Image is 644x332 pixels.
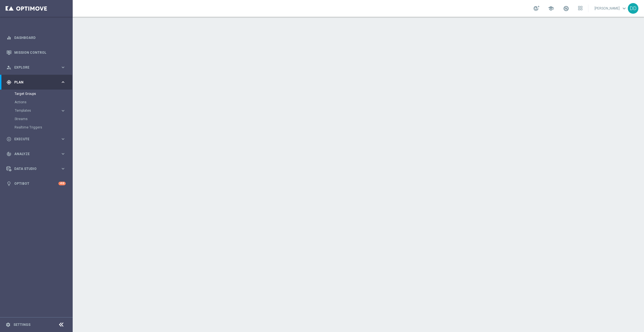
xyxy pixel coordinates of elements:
[6,167,66,171] button: Data Studio keyboard_arrow_right
[6,80,11,85] i: gps_fixed
[14,152,60,156] span: Analyze
[6,322,11,327] i: settings
[60,166,66,171] i: keyboard_arrow_right
[6,65,66,70] button: person_search Explore keyboard_arrow_right
[13,323,30,326] a: Settings
[6,65,11,70] i: person_search
[60,80,66,85] i: keyboard_arrow_right
[6,151,11,156] i: track_changes
[60,65,66,70] i: keyboard_arrow_right
[58,182,66,185] div: +10
[6,137,11,142] i: play_circle_outline
[14,167,60,170] span: Data Studio
[6,50,66,55] button: Mission Control
[15,100,58,104] a: Actions
[14,81,60,84] span: Plan
[14,176,58,191] a: Optibot
[628,3,638,14] div: DD
[14,66,60,69] span: Explore
[594,4,628,13] a: [PERSON_NAME]keyboard_arrow_down
[6,152,66,156] button: track_changes Analyze keyboard_arrow_right
[6,176,66,191] div: Optibot
[15,92,58,96] a: Target Groups
[14,45,66,60] a: Mission Control
[6,45,66,60] div: Mission Control
[6,166,60,171] div: Data Studio
[6,151,60,156] div: Analyze
[6,35,11,40] i: equalizer
[14,30,66,45] a: Dashboard
[15,109,60,112] div: Templates
[60,151,66,156] i: keyboard_arrow_right
[15,98,72,106] div: Actions
[15,115,72,123] div: Streams
[6,137,60,142] div: Execute
[6,30,66,45] div: Dashboard
[15,117,58,121] a: Streams
[15,109,55,112] span: Templates
[6,80,60,85] div: Plan
[6,36,66,40] button: equalizer Dashboard
[15,106,72,115] div: Templates
[15,90,72,98] div: Target Groups
[6,181,66,186] button: lightbulb Optibot +10
[15,108,66,113] button: Templates keyboard_arrow_right
[548,5,554,11] span: school
[6,80,66,85] button: gps_fixed Plan keyboard_arrow_right
[60,108,66,113] i: keyboard_arrow_right
[14,137,60,141] span: Execute
[621,5,627,11] span: keyboard_arrow_down
[6,181,11,186] i: lightbulb
[15,125,58,130] a: Realtime Triggers
[6,65,60,70] div: Explore
[6,137,66,141] button: play_circle_outline Execute keyboard_arrow_right
[15,123,72,132] div: Realtime Triggers
[60,136,66,142] i: keyboard_arrow_right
